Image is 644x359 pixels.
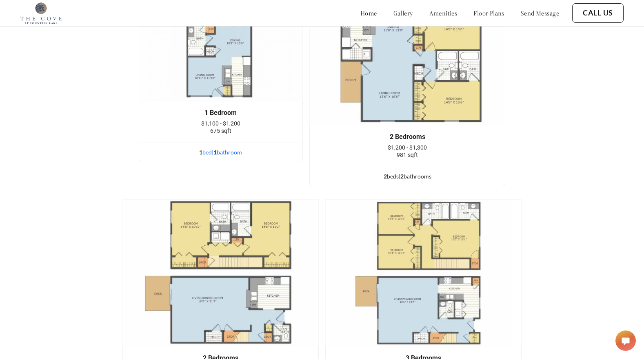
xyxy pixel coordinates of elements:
a: gallery [393,9,413,17]
a: amenities [429,9,457,17]
span: 2 [400,173,404,180]
a: home [360,9,377,17]
a: send message [521,9,559,17]
span: $1,200 - $1,300 [388,144,427,151]
span: 1 [213,149,217,156]
a: floor plans [473,9,504,17]
button: Call Us [572,3,624,23]
span: 675 sqft [210,128,231,134]
img: cove_at_fountain_lake_logo.png [20,2,62,24]
img: example [122,199,319,346]
a: Call Us [583,9,613,18]
div: 2 Bedrooms [322,133,493,141]
span: 981 sqft [397,152,418,158]
span: 2 [384,173,387,180]
div: 1 Bedroom [151,109,290,117]
span: $1,100 - $1,200 [201,120,240,127]
div: bed | bathroom [139,148,302,157]
img: example [325,199,522,346]
div: bed s | bathroom s [310,172,505,181]
span: 1 [199,149,202,156]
